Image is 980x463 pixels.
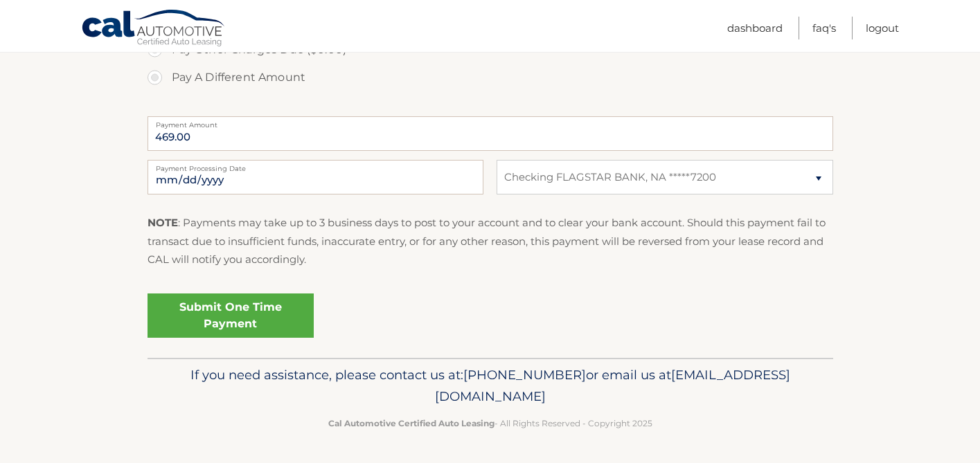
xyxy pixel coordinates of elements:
a: Dashboard [727,17,783,39]
strong: Cal Automotive Certified Auto Leasing [328,418,495,428]
strong: NOTE [148,216,178,229]
a: FAQ's [812,17,836,39]
p: : Payments may take up to 3 business days to post to your account and to clear your bank account.... [148,214,833,269]
input: Payment Amount [148,116,833,151]
a: Logout [866,17,899,39]
label: Payment Processing Date [148,160,483,171]
p: - All Rights Reserved - Copyright 2025 [157,416,824,430]
a: Cal Automotive [81,9,226,49]
p: If you need assistance, please contact us at: or email us at [157,364,824,408]
a: Submit One Time Payment [148,293,314,338]
label: Payment Amount [148,116,833,127]
label: Pay A Different Amount [148,64,833,91]
input: Payment Date [148,160,483,194]
span: [PHONE_NUMBER] [463,367,586,383]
